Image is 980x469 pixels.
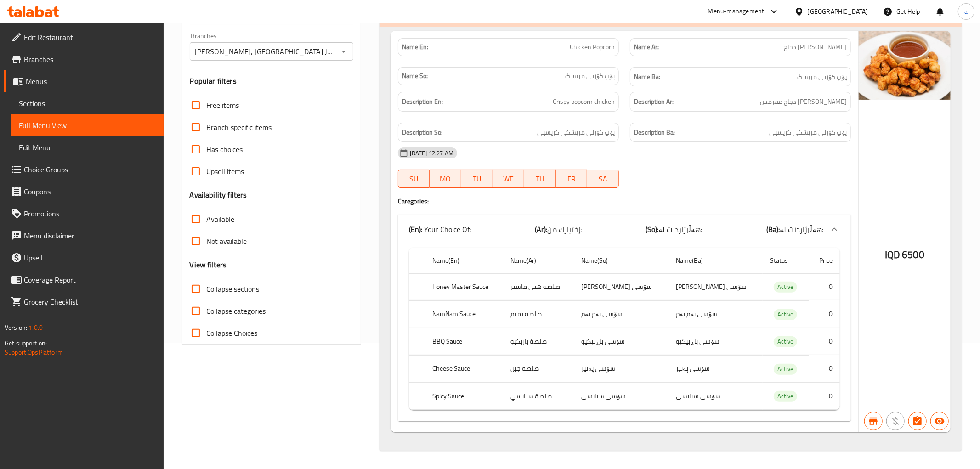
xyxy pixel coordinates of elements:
span: a [964,6,968,17]
th: Honey Master Sauce [425,273,503,300]
a: Edit Menu [11,136,164,158]
button: TH [524,170,556,188]
td: صلصة هني ماستر [503,273,574,300]
td: سۆسی سپایسی [574,383,668,410]
span: Active [774,391,797,401]
th: Name(En) [425,248,503,274]
div: (En): Your Choice Of:(Ar):إختيارك من:(So):هەڵبژاردنت لە:(Ba):هەڵبژاردنت لە: [398,215,851,244]
span: Available [207,214,235,225]
td: سۆسی [PERSON_NAME] [574,273,668,300]
td: صلصة جبن [503,356,574,383]
h3: Popular filters [190,76,353,86]
img: %D8%A8%D9%88%D8%A8_%D9%83%D9%88%D8%B1%D9%86638863226748270577.jpg [859,31,951,100]
span: 1.0.0 [28,322,43,333]
span: [PERSON_NAME] دجاج [784,42,847,52]
div: Active [774,309,797,320]
th: Status [763,248,809,274]
span: IQD [885,246,900,264]
td: سۆسی [PERSON_NAME] [668,273,763,300]
div: Active [774,336,797,347]
span: Active [774,282,797,292]
span: إختيارك من: [547,222,582,236]
a: Branches [4,48,164,70]
button: Available [930,412,949,430]
button: Open [337,45,350,58]
button: Has choices [908,412,927,430]
td: 0 [809,328,840,355]
a: Edit Restaurant [4,26,164,48]
th: BBQ Sauce [425,328,503,355]
td: سۆسی باڕبیکیو [668,328,763,355]
span: Edit Restaurant [24,32,156,43]
strong: Description Ba: [634,127,675,138]
span: Coverage Report [24,274,156,285]
span: WE [497,172,521,186]
span: [DATE] 12:27 AM [406,149,457,158]
th: Name(Ba) [668,248,763,274]
span: Version: [5,322,27,333]
span: Collapse categories [207,305,266,316]
span: Grocery Checklist [24,296,156,307]
span: 6500 [902,246,924,264]
span: Full Menu View [19,120,156,131]
b: (Ba): [766,222,780,236]
th: Spicy Sauce [425,383,503,410]
a: Grocery Checklist [4,291,164,313]
td: سۆسی نەم نەم [668,301,763,328]
strong: Name Ar: [634,42,659,52]
th: Price [809,248,840,274]
div: (En): French Fries And Crispy(Ar):البطاطا مقلية والمقرمشات(So):فینگەر و [PERSON_NAME](Ba):فینگەر ... [380,27,962,451]
button: Purchased item [886,412,905,430]
span: Collapse Choices [207,328,258,339]
span: TH [528,172,552,186]
div: Menu-management [708,6,765,17]
table: choices table [409,248,840,411]
b: (En): [409,222,422,236]
div: Active [774,364,797,375]
a: Promotions [4,203,164,225]
button: MO [430,170,461,188]
span: پۆپ کۆرنی مریشک [565,71,615,81]
th: Name(So) [574,248,668,274]
strong: Description En: [402,96,443,107]
span: Collapse sections [207,283,260,294]
button: FR [556,170,588,188]
div: [GEOGRAPHIC_DATA] [808,6,868,17]
strong: Name En: [402,42,428,52]
span: Upsell items [207,166,244,177]
td: سۆسی پەنیر [668,356,763,383]
span: پۆپ کۆرنی مریشک [797,71,847,83]
span: TU [465,172,489,186]
td: سۆسی نەم نەم [574,301,668,328]
span: هەڵبژاردنت لە: [780,222,823,236]
strong: Description So: [402,127,442,138]
span: MO [433,172,458,186]
button: Branch specific item [864,412,883,430]
td: 0 [809,273,840,300]
div: Active [774,391,797,402]
div: (En): French Fries And Crispy(Ar):البطاطا مقلية والمقرمشات(So):فینگەر و [PERSON_NAME](Ba):فینگەر ... [398,244,851,422]
span: Choice Groups [24,164,156,175]
span: Crispy popcorn chicken [553,96,615,107]
span: Active [774,309,797,320]
span: Chicken Popcorn [570,42,615,52]
td: سۆسی پەنیر [574,356,668,383]
strong: Name So: [402,71,428,81]
a: Full Menu View [11,114,164,136]
td: سۆسی سپایسی [668,383,763,410]
h4: Caregories: [398,197,851,206]
td: 0 [809,356,840,383]
th: NamNam Sauce [425,301,503,328]
span: Has choices [207,144,243,155]
strong: Name Ba: [634,71,660,83]
span: Edit Menu [19,142,156,153]
a: Sections [11,92,164,114]
strong: Description Ar: [634,96,674,107]
span: Active [774,336,797,347]
span: Menus [26,76,156,87]
button: TU [461,170,493,188]
td: 0 [809,383,840,410]
span: Branches [24,54,156,65]
span: Free items [207,100,239,111]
